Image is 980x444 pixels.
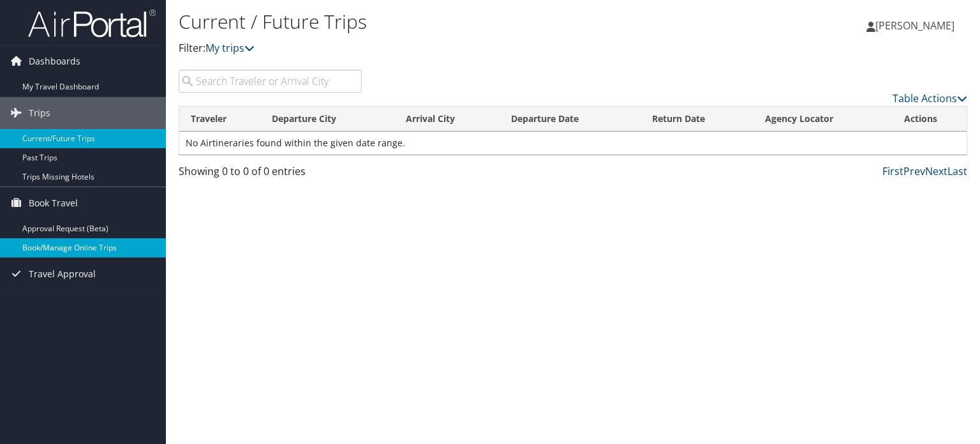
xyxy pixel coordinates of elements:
p: Filter: [179,40,704,57]
span: Book Travel [29,187,78,219]
a: My trips [205,41,255,55]
th: Arrival City: activate to sort column ascending [394,107,500,132]
th: Actions [893,107,967,132]
span: Travel Approval [29,258,96,290]
a: Prev [903,164,925,178]
a: Next [925,164,947,178]
th: Return Date: activate to sort column ascending [641,107,754,132]
input: Search Traveler or Arrival City [179,70,362,93]
img: airportal-logo.png [28,8,156,38]
a: Table Actions [893,91,967,105]
th: Agency Locator: activate to sort column ascending [754,107,892,132]
a: [PERSON_NAME] [866,6,967,45]
span: Dashboards [29,45,80,77]
td: No Airtineraries found within the given date range. [179,132,967,155]
span: Trips [29,97,50,129]
th: Departure City: activate to sort column ascending [260,107,394,132]
h1: Current / Future Trips [179,8,704,35]
th: Traveler: activate to sort column ascending [179,107,260,132]
span: [PERSON_NAME] [875,19,954,33]
div: Showing 0 to 0 of 0 entries [179,164,362,185]
a: First [882,164,903,178]
a: Last [947,164,967,178]
th: Departure Date: activate to sort column descending [500,107,641,132]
